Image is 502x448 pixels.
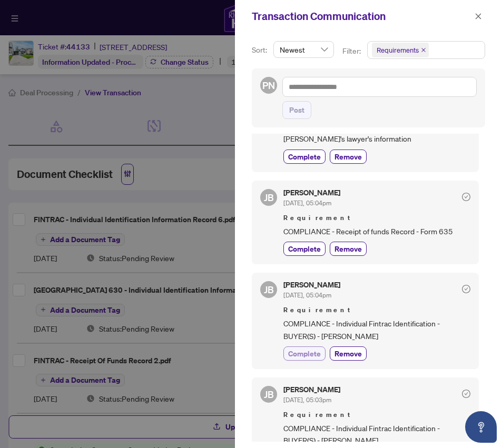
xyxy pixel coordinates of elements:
div: Transaction Communication [252,8,471,24]
span: Remove [334,151,362,162]
span: [PERSON_NAME]'s lawyer's information [283,133,470,145]
span: check-circle [462,285,470,293]
span: Newest [280,42,328,57]
button: Remove [330,346,367,361]
span: Remove [334,243,362,254]
span: check-circle [462,193,470,201]
button: Complete [283,242,326,256]
span: JB [264,387,274,402]
span: [DATE], 05:03pm [283,396,331,404]
span: JB [264,190,274,205]
button: Complete [283,346,326,361]
span: COMPLIANCE - Individual Fintrac Identification - BUYER(S) - [PERSON_NAME] [283,317,470,342]
button: Post [282,101,311,119]
h5: [PERSON_NAME] [283,386,340,393]
span: Remove [334,348,362,359]
span: Requirement [283,305,470,315]
span: Complete [288,348,321,359]
h5: [PERSON_NAME] [283,189,340,196]
button: Complete [283,150,326,164]
button: Remove [330,150,367,164]
span: [DATE], 05:04pm [283,291,331,299]
span: Complete [288,243,321,254]
span: COMPLIANCE - Receipt of funds Record - Form 635 [283,225,470,237]
span: close [421,47,426,53]
span: COMPLIANCE - Individual Fintrac Identification - BUYER(S) - [PERSON_NAME] [283,422,470,447]
span: [DATE], 05:04pm [283,199,331,207]
span: PN [262,78,275,93]
button: Remove [330,242,367,256]
p: Sort: [252,44,269,56]
p: Filter: [342,45,362,57]
span: Requirements [372,43,429,57]
span: Requirement [283,410,470,420]
span: close [475,13,482,20]
h5: [PERSON_NAME] [283,281,340,288]
span: check-circle [462,390,470,398]
span: JB [264,282,274,297]
span: Requirement [283,213,470,223]
button: Open asap [465,411,497,443]
span: Requirements [377,45,419,55]
span: Complete [288,151,321,162]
